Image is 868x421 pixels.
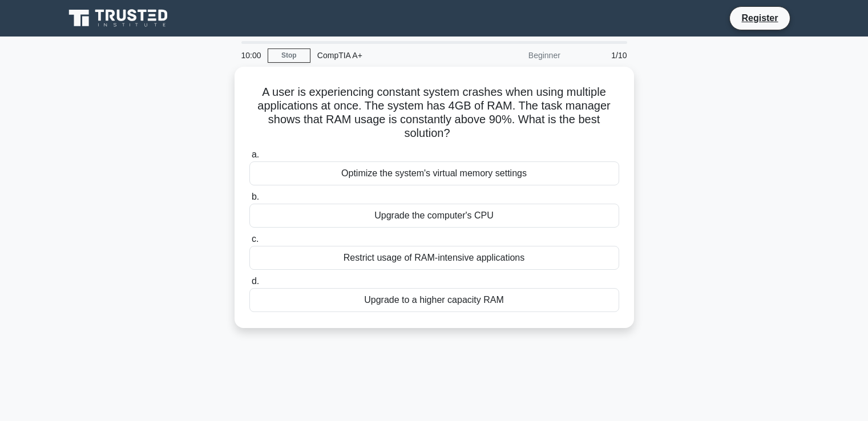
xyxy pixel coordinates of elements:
h5: A user is experiencing constant system crashes when using multiple applications at once. The syst... [248,85,620,141]
div: Upgrade to a higher capacity RAM [249,288,619,312]
span: a. [252,149,259,159]
div: Beginner [467,44,567,67]
div: Optimize the system's virtual memory settings [249,161,619,185]
span: c. [252,234,259,244]
a: Register [734,11,785,25]
div: CompTIA A+ [310,44,467,67]
div: 1/10 [567,44,634,67]
a: Stop [268,48,310,63]
div: Upgrade the computer's CPU [249,204,619,228]
div: 10:00 [235,44,268,67]
div: Restrict usage of RAM-intensive applications [249,246,619,270]
span: b. [252,192,259,201]
span: d. [252,276,259,286]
